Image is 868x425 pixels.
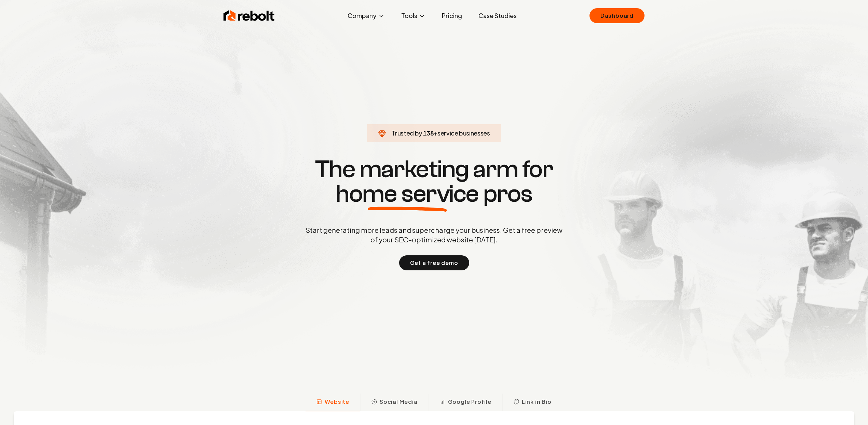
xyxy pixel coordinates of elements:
h1: The marketing arm for pros [270,157,598,206]
p: Start generating more leads and supercharge your business. Get a free preview of your SEO-optimiz... [304,225,564,244]
span: + [434,129,437,137]
button: Google Profile [429,394,502,411]
span: service businesses [437,129,490,137]
span: Trusted by [392,129,422,137]
button: Website [306,394,360,411]
button: Social Media [360,394,429,411]
span: Link in Bio [522,398,552,406]
span: home service [336,182,479,206]
span: Website [325,398,349,406]
a: Pricing [436,9,467,23]
a: Dashboard [589,8,645,23]
button: Tools [396,9,431,23]
button: Company [342,9,390,23]
span: Social Media [380,398,418,406]
button: Link in Bio [502,394,562,411]
span: 138 [423,128,434,138]
button: Get a free demo [399,255,469,270]
img: Rebolt Logo [223,9,275,23]
a: Case Studies [473,9,522,23]
span: Google Profile [448,398,491,406]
